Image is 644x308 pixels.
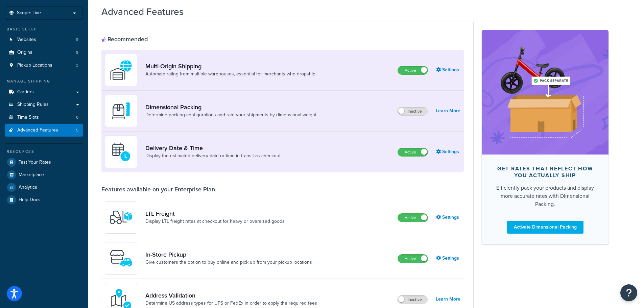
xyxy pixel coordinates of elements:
a: Dimensional Packing [145,103,316,111]
a: Test Your Rates [5,156,83,168]
a: Analytics [5,181,83,193]
li: Origins [5,46,83,59]
a: Origins9 [5,46,83,59]
span: 3 [76,63,78,68]
span: Scope: Live [17,10,41,16]
a: Display LTL freight rates at checkout for heavy or oversized goods [145,218,285,225]
span: Analytics [19,185,37,190]
a: LTL Freight [145,210,285,217]
a: Multi-Origin Shipping [145,63,315,70]
li: Time Slots [5,111,83,124]
a: Learn More [436,294,460,304]
a: Settings [436,213,460,222]
div: Features available on your Enterprise Plan [101,186,215,193]
span: 0 [76,115,78,120]
span: Advanced Features [17,127,58,133]
a: Time Slots0 [5,111,83,124]
h1: Advanced Features [101,5,184,18]
label: Inactive [398,107,427,115]
span: Pickup Locations [17,63,52,68]
a: Marketplace [5,169,83,181]
a: Activate Dimensional Packing [507,221,583,234]
div: Get rates that reflect how you actually ship [493,165,598,179]
a: Advanced Features5 [5,124,83,137]
button: Open Resource Center [620,284,637,301]
a: Settings [436,65,460,75]
img: WatD5o0RtDAAAAAElFTkSuQmCC [109,58,133,82]
div: Manage Shipping [5,78,83,84]
img: y79ZsPf0fXUFUhFXDzUgf+ktZg5F2+ohG75+v3d2s1D9TjoU8PiyCIluIjV41seZevKCRuEjTPPOKHJsQcmKCXGdfprl3L4q7... [109,206,133,229]
img: gfkeb5ejjkALwAAAABJRU5ErkJggg== [109,140,133,164]
a: Delivery Date & Time [145,144,282,152]
div: Recommended [101,35,148,43]
a: Give customers the option to buy online and pick up from your pickup locations [145,259,312,266]
a: Carriers [5,86,83,98]
a: Learn More [436,106,460,116]
a: Shipping Rules [5,98,83,111]
a: Help Docs [5,194,83,206]
li: Websites [5,33,83,46]
a: Address Validation [145,292,317,299]
li: Pickup Locations [5,59,83,72]
a: Display the estimated delivery date or time in transit as checkout. [145,152,282,159]
img: wfgcfpwTIucLEAAAAASUVORK5CYII= [109,246,133,270]
label: Inactive [398,295,427,304]
span: Shipping Rules [17,102,49,108]
a: In-Store Pickup [145,251,312,258]
label: Active [398,66,428,74]
div: Efficiently pack your products and display more accurate rates with Dimensional Packing. [493,184,598,208]
label: Active [398,255,428,263]
a: Settings [436,147,460,157]
span: Time Slots [17,115,39,120]
label: Active [398,214,428,222]
a: Pickup Locations3 [5,59,83,72]
a: Websites9 [5,33,83,46]
div: Resources [5,149,83,155]
li: Advanced Features [5,124,83,137]
a: Automate rating from multiple warehouses, essential for merchants who dropship [145,71,315,77]
a: Settings [436,254,460,263]
span: Help Docs [19,197,41,203]
span: Marketplace [19,172,44,178]
a: Determine US address types for UPS or FedEx in order to apply the required fees [145,300,317,307]
span: Origins [17,50,32,55]
span: 9 [76,50,78,55]
span: 5 [76,127,78,133]
div: Basic Setup [5,26,83,32]
label: Active [398,148,428,156]
img: feature-image-dim-d40ad3071a2b3c8e08177464837368e35600d3c5e73b18a22c1e4bb210dc32ac.png [492,40,598,144]
a: Determine packing configurations and rate your shipments by dimensional weight [145,112,316,118]
span: Test Your Rates [19,160,51,165]
span: Websites [17,37,36,43]
span: 9 [76,37,78,43]
img: DTVBYsAAAAAASUVORK5CYII= [109,99,133,123]
span: Carriers [17,89,34,95]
